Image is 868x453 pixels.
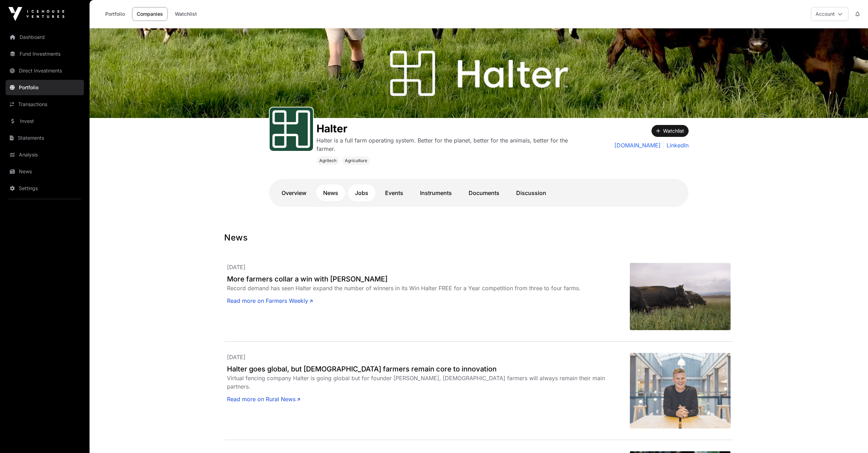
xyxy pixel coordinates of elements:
button: Watchlist [652,125,689,137]
a: Portfolio [101,7,129,21]
a: Settings [6,181,84,196]
h1: News [224,232,733,243]
a: Read more on Farmers Weekly [227,297,313,305]
nav: Tabs [275,184,683,201]
a: Halter goes global, but [DEMOGRAPHIC_DATA] farmers remain core to innovation [227,364,630,374]
a: Portfolio [6,80,84,95]
a: Documents [462,184,506,201]
img: Icehouse Ventures Logo [8,7,64,21]
a: Jobs [348,184,375,201]
a: Statements [6,130,84,146]
a: Discussion [509,184,553,201]
a: Watchlist [170,7,201,21]
img: Halter-PR-Pack_Print-2-768x512.jpg [630,263,731,330]
img: Halter [90,28,868,118]
h1: Halter [316,122,584,135]
a: Invest [6,113,84,129]
a: News [316,184,345,201]
p: [DATE] [227,263,630,271]
button: Account [811,7,848,21]
a: Read more on Rural News [227,395,300,403]
a: Direct Investments [6,63,84,78]
a: Fund Investments [6,46,84,62]
a: More farmers collar a win with [PERSON_NAME] [227,274,630,284]
a: Instruments [413,184,459,201]
a: Transactions [6,97,84,112]
a: Companies [132,7,168,21]
a: Analysis [6,147,84,162]
iframe: Chat Widget [833,419,868,453]
a: Events [378,184,410,201]
a: [DOMAIN_NAME] [614,141,661,149]
span: Agriculture [345,158,367,163]
div: Record demand has seen Halter expand the number of winners in its Win Halter FREE for a Year comp... [227,284,630,292]
p: Halter is a full farm operating system. Better for the planet, better for the animals, better for... [316,136,584,153]
a: LinkedIn [663,141,689,149]
a: Overview [275,184,313,201]
a: Dashboard [6,29,84,45]
img: Halter-Favicon.svg [272,110,310,148]
div: Virtual fencing company Halter is going global but for founder [PERSON_NAME], [DEMOGRAPHIC_DATA] ... [227,374,630,391]
p: [DATE] [227,353,630,361]
span: Agritech [319,158,336,163]
img: b5faf2abd41e51f88fdff7d4905eeded_XL.jpg [630,353,731,428]
a: News [6,164,84,179]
